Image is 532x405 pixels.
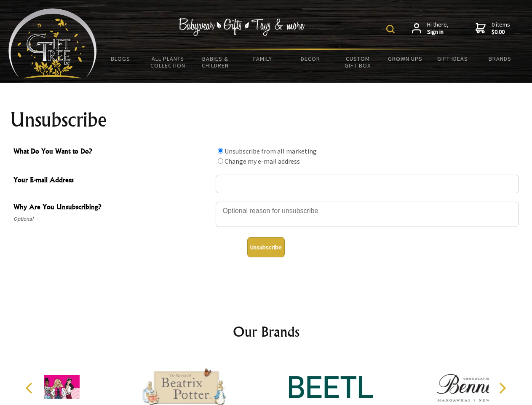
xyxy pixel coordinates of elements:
[8,8,97,78] img: Babyware - Gifts - Toys and more...
[179,18,305,36] img: Babywear - Gifts - Toys & more
[492,28,510,36] strong: $0.00
[97,50,144,67] a: BLOGS
[192,50,239,74] a: Babies & Children
[429,50,476,67] a: Gift Ideas
[492,21,510,36] span: 0 items
[225,147,317,155] label: Unsubscribe from all marketing
[13,146,211,158] span: What Do You Want to Do?
[476,50,524,67] a: Brands
[218,158,223,164] input: What Do You Want to Do?
[427,28,449,36] strong: Sign in
[381,50,429,67] a: Grown Ups
[13,214,211,224] span: Optional
[216,202,519,227] textarea: Why Are You Unsubscribing?
[21,379,40,397] button: Previous
[247,237,285,257] button: Unsubscribe
[386,25,395,33] img: product search
[493,379,511,397] button: Next
[218,148,223,154] input: What Do You Want to Do?
[13,175,211,187] span: Your E-mail Address
[17,321,516,342] h2: Our Brands
[13,202,211,214] span: Why Are You Unsubscribing?
[239,50,287,67] a: Family
[144,50,192,74] a: All Plants Collection
[286,50,334,67] a: Decor
[412,21,449,36] a: Hi there,Sign in
[334,50,382,74] a: Custom Gift Box
[476,21,510,36] a: 0 items$0.00
[216,175,519,193] input: Your E-mail Address
[427,21,449,36] span: Hi there,
[10,110,522,130] h1: Unsubscribe
[225,157,300,165] label: Change my e-mail address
